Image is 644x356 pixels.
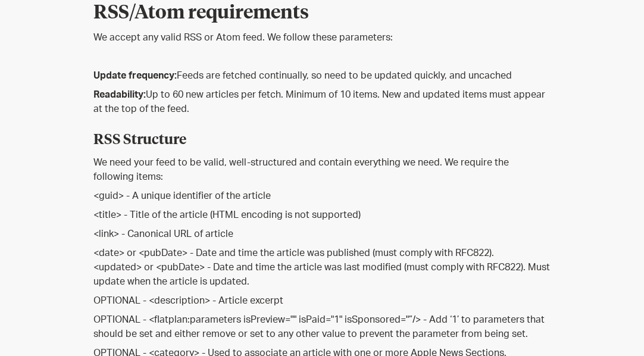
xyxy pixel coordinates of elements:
[93,88,551,116] p: Up to 60 new articles per fetch. Minimum of 10 items. New and updated items must appear at the to...
[93,121,551,151] h5: RSS Structure
[93,189,551,203] p: <guid> - A unique identifier of the article
[93,246,551,289] p: <date> or <pubDate> - Date and time the article was published (must comply with RFC822). <updated...
[93,30,551,45] p: We accept any valid RSS or Atom feed. We follow these parameters:
[93,68,551,83] p: Feeds are fetched continually, so need to be updated quickly, and uncached
[93,90,146,99] strong: Readability:
[93,293,551,308] p: OPTIONAL - <description> - Article excerpt
[93,208,551,222] p: <title> - Title of the article (HTML encoding is not supported)
[93,227,551,241] p: <link> - Canonical URL of article
[93,49,551,64] p: ‍
[93,71,177,80] strong: Update frequency:
[93,313,551,341] p: OPTIONAL - <flatplan:parameters isPreview="" isPaid="1" isSponsored="”/> - Add ‘1’ to parameters ...
[93,155,551,184] p: We need your feed to be valid, well-structured and contain everything we need. We require the fol...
